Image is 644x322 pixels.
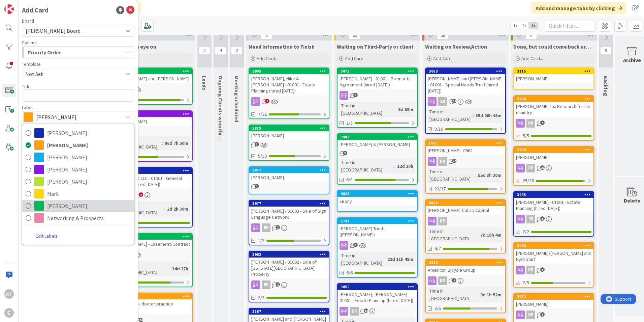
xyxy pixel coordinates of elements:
div: 2747[PERSON_NAME] Trusts ([PERSON_NAME]) [337,218,417,239]
div: 3144 [112,234,192,240]
div: 3060 [426,68,505,74]
div: 1065 [426,140,505,146]
span: Ongoing Clients w/nothing ATM [217,76,224,153]
div: 4016 [112,168,192,174]
div: 3128Pride, Cara -- doctor practice purchase [112,293,192,314]
div: 3144[PERSON_NAME] - Easement/Contract [112,234,192,248]
div: ER [249,223,329,232]
div: Delete [624,196,640,205]
span: 5 [540,267,545,272]
div: 3995 [252,69,329,74]
div: 3945 [514,192,593,198]
div: RP [438,217,447,225]
span: [PERSON_NAME] [47,164,131,175]
a: 2739[PERSON_NAME]RP25/26 [513,146,594,186]
div: [PERSON_NAME], [PERSON_NAME] - 01001 - Estate Planning (hired [DATE]) [337,290,417,305]
div: Time in [GEOGRAPHIC_DATA] [340,102,395,117]
div: 3128 [116,294,192,299]
div: 3057 [249,167,329,173]
div: 4008[PERSON_NAME]-CoLab Capital [426,200,505,215]
div: 3066 [517,243,593,248]
div: Time in [GEOGRAPHIC_DATA] [115,136,162,151]
div: 1065 [429,141,505,145]
div: 4016Goal Electric LLC - 01001 - General Business (hired [DATE]) [112,168,192,189]
div: 3075[PERSON_NAME] - 01001 - Premarital Agreement (hired [DATE]) [337,68,417,89]
div: 3962[PERSON_NAME] - 01002 - Sale of [US_STATE][GEOGRAPHIC_DATA] Property [249,251,329,278]
div: Archive [623,56,641,64]
span: 22/27 [434,185,446,192]
div: 3115[PERSON_NAME] [514,68,593,83]
span: : [473,112,474,119]
span: : [394,162,395,170]
a: 3995[PERSON_NAME], Nike & [PERSON_NAME] - 01001 - Estate Planning (hired [DATE])7/12 [249,68,329,119]
div: [PERSON_NAME] [112,117,192,126]
div: ER [249,280,329,289]
span: Not Set [25,70,118,78]
input: Quick Filter... [545,20,595,32]
span: 3x [529,22,538,29]
div: 3059 [341,285,417,289]
div: [PERSON_NAME] - 01001 - Premarital Agreement (hired [DATE]) [337,74,417,89]
span: 2 [231,47,243,55]
a: 2626American Bicycle GroupRPTime in [GEOGRAPHIC_DATA]:9d 1h 52m3/6 [425,259,506,313]
span: 5 [353,243,358,247]
span: 3 [255,142,259,146]
span: Support [14,1,31,9]
a: 4026EBony [337,190,418,212]
div: 2972 [514,294,593,300]
span: Waiting on Review/Action [425,43,487,50]
span: 2 [199,47,210,55]
span: Label [22,105,33,110]
div: C [4,308,14,318]
div: 34d 17h [170,265,190,272]
div: RP [426,276,505,285]
div: 3148 [116,69,192,74]
div: 2739 [517,147,593,152]
span: 1 [276,225,280,230]
span: Add Card... [521,55,543,61]
a: 3958[PERSON_NAME] Tax Research for his ministryRP5/5 [513,95,594,141]
span: Done, but could come back around [513,43,594,50]
div: 3128 [112,293,192,299]
div: ER [426,97,505,106]
div: Add and manage tabs by clicking [532,2,626,14]
div: 3075 [341,69,417,74]
div: 4008 [426,200,505,206]
div: 3148[PERSON_NAME] and [PERSON_NAME] [112,68,192,83]
div: 3958 [517,97,593,101]
div: ER [337,307,417,316]
div: [PERSON_NAME] - 01001 - Estate Planning (hired [DATE]) [514,198,593,213]
span: 1x [511,22,520,29]
span: 3/6 [434,305,441,312]
span: Networking & Prospects [47,213,131,223]
div: Time in [GEOGRAPHIC_DATA] [115,202,164,216]
span: 1 [353,93,358,97]
a: 3977[PERSON_NAME] - 01003 - Sale of Sign Language NetworkER1/2 [249,200,329,245]
span: 15 [452,99,456,103]
div: [PERSON_NAME] [249,173,329,182]
div: [PERSON_NAME]--0962 [426,146,505,155]
div: 3075 [337,68,417,74]
span: [PERSON_NAME] Board [26,27,80,34]
a: Networking & Prospects [22,212,134,224]
div: 3988[PERSON_NAME] & [PERSON_NAME] [337,134,417,149]
span: 3 [540,216,545,221]
div: 3144 [116,234,192,239]
div: ER [514,215,593,223]
div: RP [438,276,447,285]
div: 3945 [517,192,593,197]
div: RP [438,157,447,166]
a: 2747[PERSON_NAME] Trusts ([PERSON_NAME])Time in [GEOGRAPHIC_DATA]:22d 11h 48m6/6 [337,217,418,278]
span: Waiting on Third-Party or client [337,43,414,50]
a: 3075[PERSON_NAME] - 01001 - Premarital Agreement (hired [DATE])Time in [GEOGRAPHIC_DATA]:9d 53m2/3 [337,68,418,128]
a: 1065[PERSON_NAME]--0962RPTime in [GEOGRAPHIC_DATA]:55d 3h 20m22/27 [425,139,506,194]
div: [PERSON_NAME] [514,74,593,83]
span: 5/10 [258,153,267,160]
div: [PERSON_NAME] - 01002 - Sale of [US_STATE][GEOGRAPHIC_DATA] Property [249,258,329,278]
span: [PERSON_NAME] [47,140,131,150]
div: 3066[PERSON_NAME]/[PERSON_NAME] and Hydroturf [514,243,593,264]
div: 3958[PERSON_NAME] Tax Research for his ministry [514,96,593,117]
div: [PERSON_NAME] & [PERSON_NAME] [337,140,417,149]
span: 1 [255,184,259,188]
span: : [385,256,386,263]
